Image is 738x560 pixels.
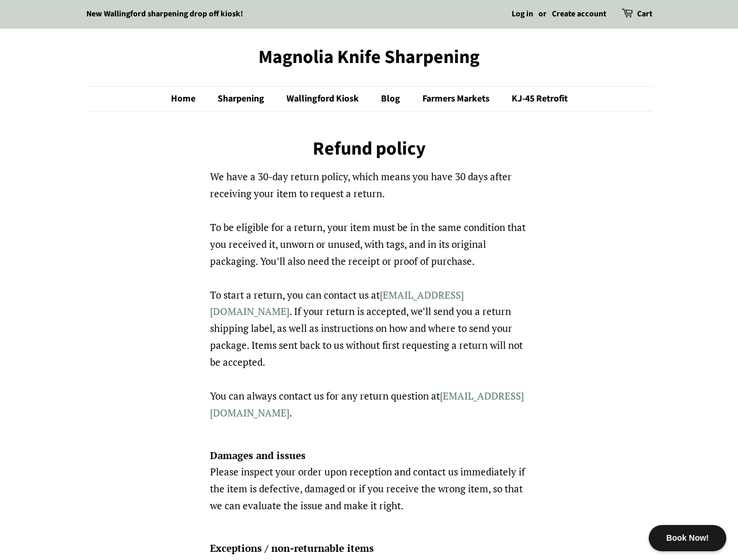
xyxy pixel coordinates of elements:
[512,8,533,20] a: Log in
[171,87,207,111] a: Home
[503,87,568,111] a: KJ-45 Retrofit
[538,8,547,22] li: or
[210,138,528,160] h1: Refund policy
[210,541,374,555] strong: Exceptions / non-returnable items
[372,87,412,111] a: Blog
[210,389,524,419] a: [EMAIL_ADDRESS][DOMAIN_NAME]
[210,447,528,515] p: Please inspect your order upon reception and contact us immediately if the item is defective, dam...
[86,8,243,20] a: New Wallingford sharpening drop off kiosk!
[649,525,726,551] div: Book Now!
[86,46,652,68] a: Magnolia Knife Sharpening
[210,169,528,421] p: We have a 30-day return policy, which means you have 30 days after receiving your item to request...
[552,8,606,20] a: Create account
[209,87,276,111] a: Sharpening
[637,8,652,22] a: Cart
[278,87,370,111] a: Wallingford Kiosk
[210,449,306,462] strong: Damages and issues
[414,87,501,111] a: Farmers Markets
